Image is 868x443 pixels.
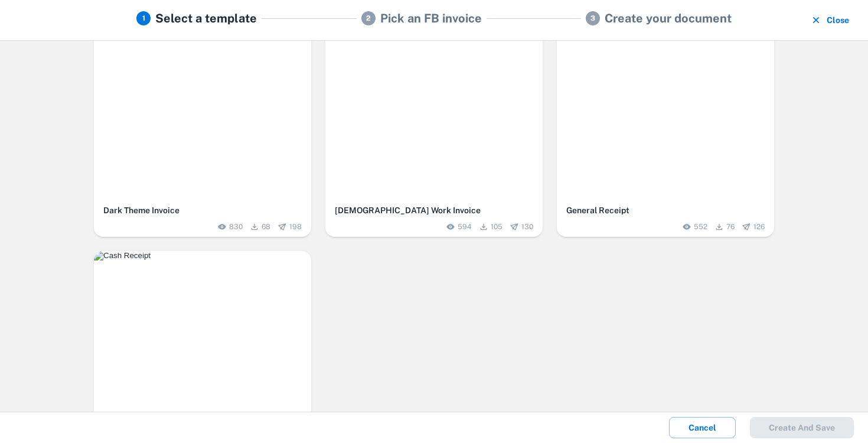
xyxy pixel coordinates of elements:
[155,9,257,27] h5: Select a template
[142,14,145,22] text: 1
[521,221,533,232] span: 130
[262,221,270,232] span: 68
[229,221,243,232] span: 830
[491,221,502,232] span: 105
[605,9,732,27] h5: Create your document
[694,221,707,232] span: 552
[458,221,472,232] span: 594
[289,221,302,232] span: 198
[726,221,735,232] span: 76
[94,251,311,260] img: Cash Receipt
[753,221,765,232] span: 126
[590,14,595,22] text: 3
[669,417,736,438] button: Cancel
[366,14,371,22] text: 2
[566,204,765,217] h6: General Receipt
[380,9,482,27] h5: Pick an FB invoice
[335,204,533,217] h6: [DEMOGRAPHIC_DATA] Work Invoice
[103,204,302,217] h6: Dark Theme Invoice
[808,9,854,31] button: Close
